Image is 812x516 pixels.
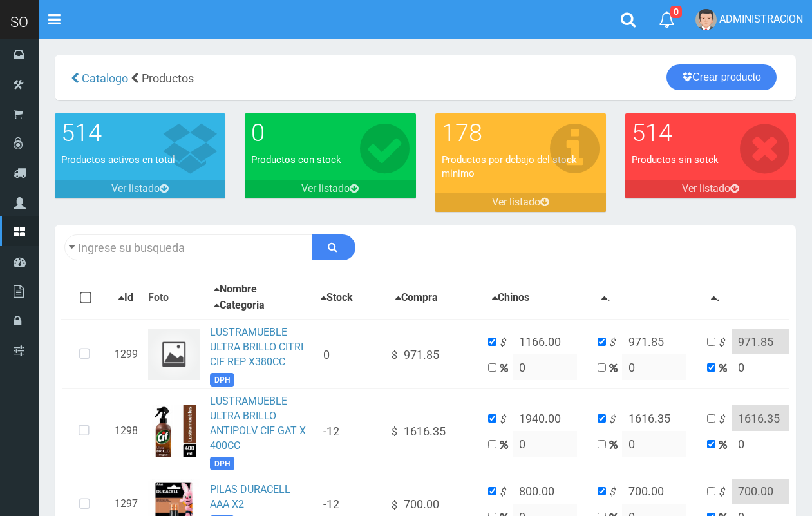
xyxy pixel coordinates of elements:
i: $ [500,412,513,427]
i: $ [719,336,732,350]
a: Ver listado [55,180,225,198]
img: User Image [695,9,717,30]
i: $ [719,485,732,500]
font: 0 [251,119,265,147]
a: Ver listado [435,193,606,212]
td: $ [386,389,483,473]
a: Ver listado [245,180,415,198]
span: ADMINISTRACION [719,13,803,25]
span: DPH [210,457,234,470]
img: ... [148,329,200,380]
span: Catalogo [82,72,128,85]
font: 514 [632,119,672,147]
a: LUSTRAMUEBLE ULTRA BRILLO ANTIPOLV CIF GAT X 400CC [210,395,306,452]
font: 178 [442,119,482,147]
button: Compra [392,290,442,306]
font: Ver listado [682,182,730,195]
font: Productos sin sotck [632,154,719,166]
td: 1299 [109,320,143,389]
a: Ver listado [625,180,796,198]
i: $ [719,412,732,427]
button: Chinos [488,290,533,306]
button: Nombre [210,282,261,298]
font: Ver listado [301,182,350,195]
a: LUSTRAMUEBLE ULTRA BRILLO CITRI CIF REP X380CC [210,326,303,368]
button: Categoria [210,298,269,314]
span: DPH [210,373,234,387]
td: $ [386,320,483,389]
span: 0 [670,6,682,18]
font: Productos activos en total [61,154,175,166]
input: Ingrese su busqueda [64,234,313,260]
font: 514 [61,119,102,147]
a: Catalogo [79,72,128,85]
img: ... [152,405,195,457]
i: $ [609,412,622,427]
font: Productos por debajo del stock minimo [442,154,577,179]
font: Ver listado [492,196,540,208]
a: Crear producto [666,64,777,90]
i: $ [500,336,513,350]
i: $ [500,485,513,500]
span: Productos [142,72,194,85]
button: Stock [317,290,357,306]
td: 1298 [109,389,143,473]
i: $ [609,485,622,500]
th: Foto [143,276,205,320]
button: . [707,290,724,306]
i: $ [609,336,622,350]
a: PILAS DURACELL AAA X2 [210,483,290,510]
font: Productos con stock [251,154,341,166]
font: Ver listado [111,182,160,195]
button: Id [115,290,137,306]
button: . [598,290,614,306]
